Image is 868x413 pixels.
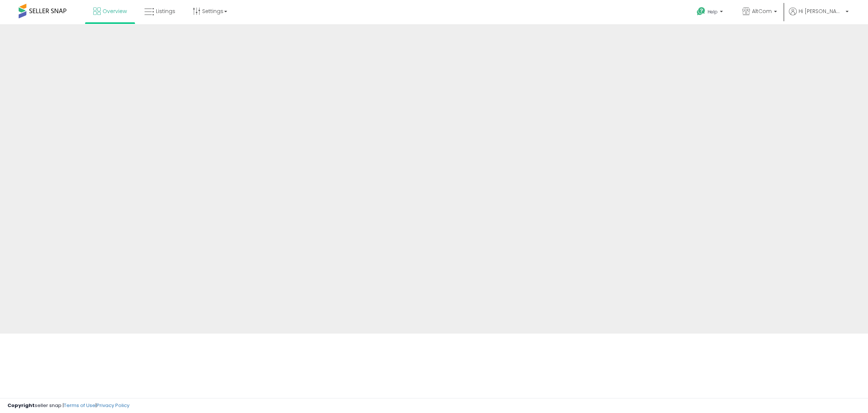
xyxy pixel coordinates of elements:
[708,9,718,15] span: Help
[103,7,127,15] span: Overview
[789,7,849,24] a: Hi [PERSON_NAME]
[752,7,772,15] span: AltCom
[696,7,706,16] i: Get Help
[691,1,730,24] a: Help
[156,7,175,15] span: Listings
[799,7,843,15] span: Hi [PERSON_NAME]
